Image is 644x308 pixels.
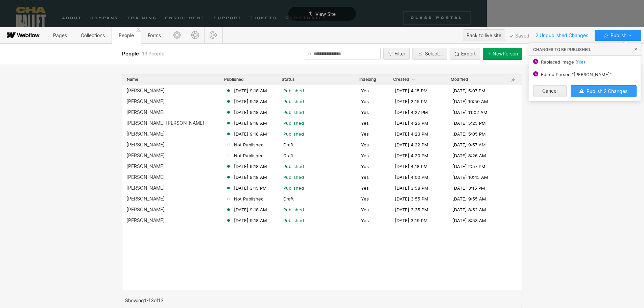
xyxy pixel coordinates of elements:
[510,34,529,38] span: Saved
[283,131,304,137] span: Published
[452,98,488,104] span: [DATE] 10:50 AM
[126,153,165,158] div: [PERSON_NAME]
[425,51,443,56] div: Select...
[533,85,567,97] button: Cancel
[126,196,165,202] div: [PERSON_NAME]
[283,196,294,202] span: Draft
[234,174,267,180] span: [DATE] 9:18 AM
[395,98,428,104] span: [DATE] 3:15 PM
[395,185,428,191] span: [DATE] 3:58 PM
[283,88,304,94] span: Published
[452,88,485,94] span: [DATE] 5:07 PM
[224,77,244,82] span: Published
[234,98,267,104] span: [DATE] 9:18 AM
[452,174,488,180] span: [DATE] 10:45 AM
[119,32,134,38] span: People
[283,174,304,180] span: Published
[234,131,267,137] span: [DATE] 9:18 AM
[315,11,336,17] span: View Site
[126,110,165,115] div: [PERSON_NAME]
[234,207,267,213] span: [DATE] 9:18 AM
[126,164,165,169] div: [PERSON_NAME]
[361,207,369,213] span: Yes
[234,152,264,159] span: Not Published
[395,152,428,159] span: [DATE] 4:20 PM
[361,174,369,180] span: Yes
[283,207,304,213] span: Published
[463,29,505,41] button: Back to live site
[361,163,369,169] span: Yes
[452,142,486,148] span: [DATE] 9:57 AM
[395,120,428,126] span: [DATE] 4:25 PM
[452,217,486,223] span: [DATE] 8:53 AM
[359,76,377,82] button: Indexing
[395,217,428,223] span: [DATE] 3:19 PM
[575,59,585,65] span: ( )
[412,48,447,60] button: Select...
[452,207,486,213] span: [DATE] 8:52 AM
[53,32,67,38] span: Pages
[361,109,369,115] span: Yes
[609,30,626,41] span: Publish
[450,48,480,60] button: Export
[283,163,304,169] span: Published
[283,120,304,126] span: Published
[395,207,428,213] span: [DATE] 3:35 PM
[283,185,304,191] span: Published
[395,174,428,180] span: [DATE] 4:00 PM
[234,163,267,169] span: [DATE] 9:18 AM
[359,77,376,82] span: Indexing
[461,51,476,56] div: Export
[126,142,165,147] div: [PERSON_NAME]
[395,163,428,169] span: [DATE] 4:18 PM
[587,88,627,94] span: Publish 2 Changes
[383,48,410,60] button: Filter
[361,88,369,94] span: Yes
[483,48,522,60] button: NewPerson
[283,152,294,159] span: Draft
[234,185,267,191] span: [DATE] 3:15 PM
[361,217,369,223] span: Yes
[541,59,637,65] span: Replaced image
[234,196,264,202] span: Not Published
[452,131,486,137] span: [DATE] 5:05 PM
[234,120,267,126] span: [DATE] 9:18 AM
[452,120,486,126] span: [DATE] 5:25 PM
[452,152,486,159] span: [DATE] 8:26 AM
[126,120,204,126] div: [PERSON_NAME] [PERSON_NAME]
[234,109,267,115] span: [DATE] 9:18 AM
[125,298,164,303] span: Showing 1 - 13 of 13
[282,77,295,82] div: Status
[126,185,165,191] div: [PERSON_NAME]
[81,32,105,38] span: Collections
[126,99,165,104] div: [PERSON_NAME]
[393,77,416,82] span: Created
[395,196,428,202] span: [DATE] 3:55 PM
[126,218,165,223] div: [PERSON_NAME]
[234,217,267,223] span: [DATE] 9:18 AM
[361,131,369,137] span: Yes
[533,47,591,52] span: Changes to be published:
[450,76,469,82] button: Modified
[395,142,428,148] span: [DATE] 4:22 PM
[452,196,486,202] span: [DATE] 9:55 AM
[224,76,244,82] button: Published
[361,142,369,148] span: Yes
[234,88,267,94] span: [DATE] 9:18 AM
[126,131,165,137] div: [PERSON_NAME]
[452,163,485,169] span: [DATE] 2:57 PM
[126,207,165,212] div: [PERSON_NAME]
[577,59,583,65] span: file
[361,185,369,191] span: Yes
[126,174,165,180] div: [PERSON_NAME]
[452,185,485,191] span: [DATE] 3:15 PM
[361,98,369,104] span: Yes
[395,51,405,56] div: Filter
[467,30,501,41] div: Back to live site
[571,85,637,97] button: Publish 2 Changes
[395,88,428,94] span: [DATE] 4:15 PM
[395,109,428,115] span: [DATE] 4:27 PM
[142,51,164,56] span: 13 People
[148,32,161,38] span: Forms
[122,50,140,57] span: People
